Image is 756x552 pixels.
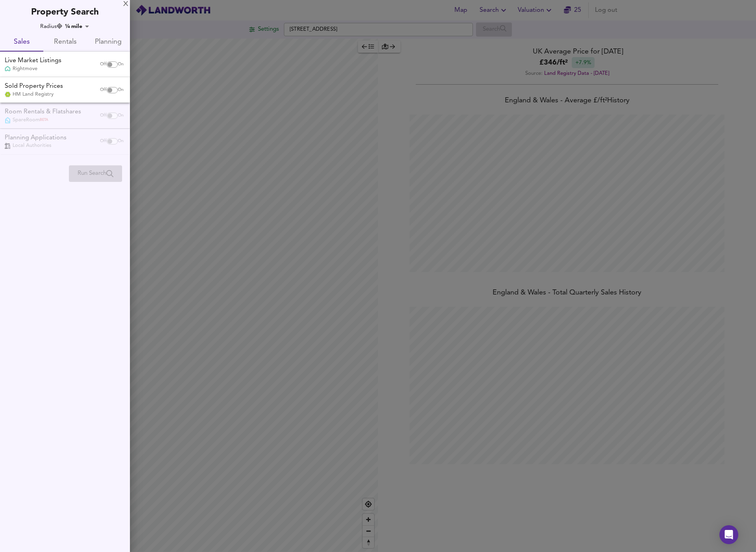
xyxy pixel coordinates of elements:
div: Live Market Listings [5,56,61,65]
span: Off [100,87,107,93]
span: Rentals [48,36,82,48]
div: Sold Property Prices [5,82,63,91]
span: Planning [91,36,125,48]
span: On [118,61,124,68]
div: Radius [40,22,62,30]
div: X [123,2,128,7]
span: Off [100,61,107,68]
div: ¼ mile [63,22,92,30]
div: Open Intercom Messenger [719,525,738,544]
img: Land Registry [5,92,11,97]
div: HM Land Registry [5,91,63,98]
span: On [118,87,124,93]
span: Sales [5,36,39,48]
img: Rightmove [5,66,11,72]
div: Rightmove [5,65,61,72]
